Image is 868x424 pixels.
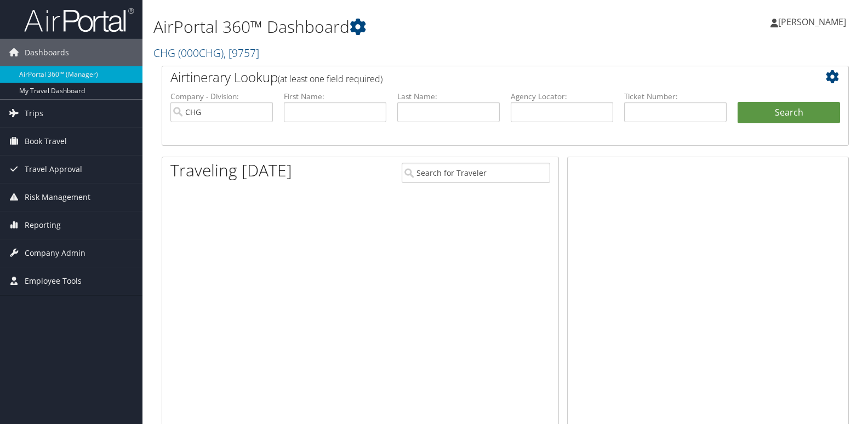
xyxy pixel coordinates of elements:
span: Travel Approval [25,156,82,183]
span: Dashboards [25,39,69,66]
span: ( 000CHG ) [178,45,224,60]
span: , [ 9757 ] [224,45,259,60]
span: Reporting [25,211,61,239]
h1: Traveling [DATE] [170,159,292,182]
span: Book Travel [25,128,67,155]
label: Ticket Number: [624,91,727,102]
label: Last Name: [397,91,500,102]
img: airportal-logo.png [24,7,134,33]
span: Trips [25,100,43,127]
span: Company Admin [25,239,85,267]
a: CHG [153,45,259,60]
span: [PERSON_NAME] [778,16,846,28]
label: Agency Locator: [511,91,613,102]
h2: Airtinerary Lookup [170,68,783,87]
a: [PERSON_NAME] [770,5,857,38]
button: Search [738,102,840,124]
input: Search for Traveler [402,163,550,183]
span: (at least one field required) [278,73,382,85]
label: Company - Division: [170,91,273,102]
h1: AirPortal 360™ Dashboard [153,15,623,38]
span: Employee Tools [25,267,82,295]
span: Risk Management [25,184,90,211]
label: First Name: [284,91,386,102]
